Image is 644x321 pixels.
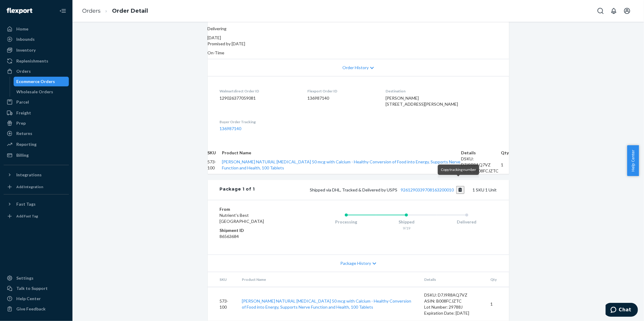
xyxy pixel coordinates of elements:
button: Open account menu [621,5,633,17]
span: Package History [340,260,371,266]
button: Give Feedback [4,304,69,314]
div: Billing [16,152,29,158]
div: Expiration Date: [DATE] [424,310,481,316]
th: Details [419,272,486,287]
div: Ecommerce Orders [17,79,55,85]
div: Shipped [376,219,437,225]
div: Fast Tags [16,201,36,207]
div: Home [16,26,28,32]
dd: 86563684 [220,233,292,239]
a: [PERSON_NAME] NATURAL [MEDICAL_DATA] 50 mcg with Calcium - Healthy Conversion of Food into Energy... [242,298,411,310]
dt: Walmartdirect Order ID [220,88,298,94]
button: Open Search Box [594,5,607,17]
a: [PERSON_NAME] NATURAL [MEDICAL_DATA] 50 mcg with Calcium - Healthy Conversion of Food into Energy... [222,159,460,170]
button: Help Center [627,145,639,176]
div: ASIN: B008FCJZTC [461,168,501,174]
a: Add Integration [4,182,69,192]
p: Promised by [DATE] [208,41,509,47]
div: Wholesale Orders [17,89,53,95]
th: SKU [208,150,222,156]
div: Lot Number: 29788J [424,304,481,310]
div: Processing [316,219,376,225]
div: ASIN: B008FCJZTC [424,298,481,304]
a: 136987140 [220,126,242,131]
div: Settings [16,275,34,281]
a: Help Center [4,294,69,303]
a: Billing [4,150,69,160]
div: DSKU: D7J9R8AQ7VZ [461,156,501,168]
span: Shipped via DHL, Tracked & Delivered by USPS [310,187,464,192]
dt: Buyer Order Tracking [220,119,298,124]
a: Freight [4,108,69,118]
div: Replenishments [16,58,48,64]
a: Parcel [4,97,69,107]
div: Reporting [16,141,37,147]
a: Prep [4,118,69,128]
a: Reporting [4,140,69,149]
p: On-Time [208,50,509,56]
a: Order Detail [112,8,148,14]
div: Inventory [16,47,36,53]
a: Ecommerce Orders [14,77,69,86]
span: [PERSON_NAME] [STREET_ADDRESS][PERSON_NAME] [386,95,458,107]
button: Fast Tags [4,199,69,209]
button: Copy tracking number [456,186,464,194]
td: 573-100 [208,156,222,174]
a: Inventory [4,45,69,55]
div: Talk to Support [16,285,48,291]
a: Replenishments [4,56,69,66]
div: 1 SKU 1 Unit [255,186,497,194]
div: Package 1 of 1 [220,186,255,194]
div: Give Feedback [16,306,46,312]
img: Flexport logo [7,8,32,14]
dt: From [220,206,292,212]
th: Product Name [237,272,419,287]
dd: 136987140 [308,95,376,101]
div: Help Center [16,296,41,302]
button: Integrations [4,170,69,180]
a: Home [4,24,69,34]
div: Returns [16,130,32,136]
dt: Destination [386,88,497,94]
div: Prep [16,120,26,126]
p: Delivering [208,26,509,32]
a: Add Fast Tag [4,211,69,221]
th: Details [461,150,501,156]
a: Wholesale Orders [14,87,69,97]
div: Parcel [16,99,29,105]
div: Add Integration [16,184,43,189]
a: Orders [4,66,69,76]
dt: Shipment ID [220,227,292,233]
ol: breadcrumbs [77,2,153,20]
button: Talk to Support [4,284,69,293]
a: Settings [4,273,69,283]
th: SKU [208,272,237,287]
div: DSKU: D7J9R8AQ7VZ [424,292,481,298]
span: Copy tracking number [441,167,476,172]
span: Order History [342,65,369,71]
a: Returns [4,129,69,138]
a: Orders [82,8,101,14]
div: Add Fast Tag [16,213,38,219]
iframe: Opens a widget where you can chat to one of our agents [606,303,638,318]
td: 573-100 [208,287,237,321]
a: Inbounds [4,34,69,44]
td: 1 [501,156,509,174]
span: Nutrient's Best [GEOGRAPHIC_DATA] [220,213,264,224]
div: [DATE] [208,35,509,41]
button: Close Navigation [57,5,69,17]
th: Product Name [222,150,461,156]
div: Freight [16,110,31,116]
a: 9261290339708163200010 [401,187,454,192]
div: Delivered [437,219,497,225]
div: 9/19 [376,226,437,231]
dd: 129026377059081 [220,95,298,101]
div: Integrations [16,172,42,178]
th: Qty [501,150,509,156]
th: Qty [485,272,509,287]
button: Open notifications [608,5,620,17]
td: 1 [485,287,509,321]
dt: Flexport Order ID [308,88,376,94]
